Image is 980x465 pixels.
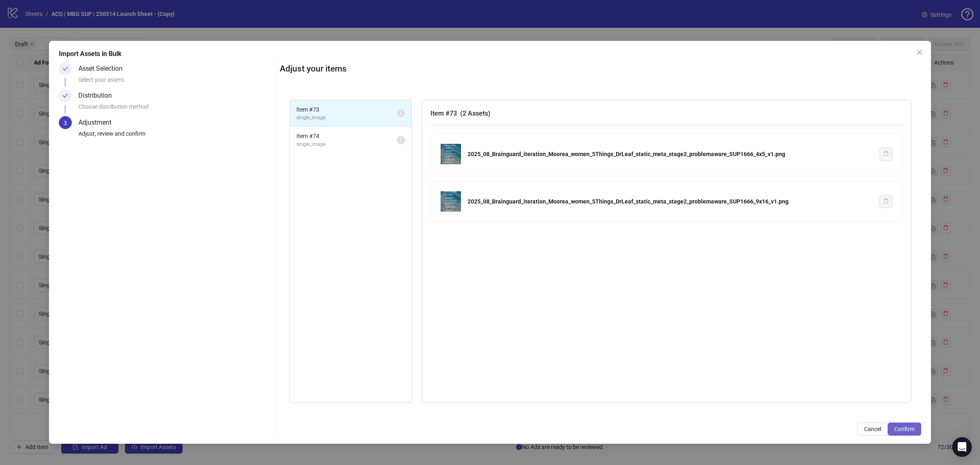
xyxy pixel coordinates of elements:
span: single_image [296,114,397,122]
span: 3 [64,120,67,126]
h2: Adjust your items [280,62,921,76]
h3: Item # 73 [430,108,903,118]
div: 2025_08_Brainguard_iteration_Moorea_women_5Things_DrLeaf_static_meta_stage2_problemaware_SUP1666_... [468,150,873,159]
span: close [916,49,923,56]
span: check [62,93,68,98]
span: Cancel [864,426,881,432]
span: Item # 74 [296,132,397,141]
div: Select your assets [78,75,273,89]
span: 2 [399,137,402,143]
div: Asset Selection [78,62,129,75]
div: Import Assets in Bulk [59,49,921,59]
button: Delete [880,195,893,208]
span: check [62,66,68,72]
div: Adjustment [78,116,118,129]
div: Adjust, review and confirm [78,129,273,143]
sup: 2 [397,109,405,117]
span: Item # 73 [296,105,397,114]
img: 2025_08_Brainguard_iteration_Moorea_women_5Things_DrLeaf_static_meta_stage2_problemaware_SUP1666_... [441,144,461,164]
img: 2025_08_Brainguard_iteration_Moorea_women_5Things_DrLeaf_static_meta_stage2_problemaware_SUP1666_... [441,191,461,212]
button: Confirm [888,423,921,436]
button: Cancel [857,423,888,436]
span: Confirm [894,426,915,432]
span: 2 [399,110,402,116]
div: Choose distribution method [78,102,273,116]
button: Delete [880,148,893,161]
button: Close [913,46,926,59]
span: ( 2 Assets ) [460,110,490,117]
div: 2025_08_Brainguard_iteration_Moorea_women_5Things_DrLeaf_static_meta_stage2_problemaware_SUP1666_... [468,197,873,206]
div: Open Intercom Messenger [952,437,972,457]
div: Distribution [78,89,118,102]
sup: 2 [397,136,405,144]
span: single_image [296,141,397,148]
